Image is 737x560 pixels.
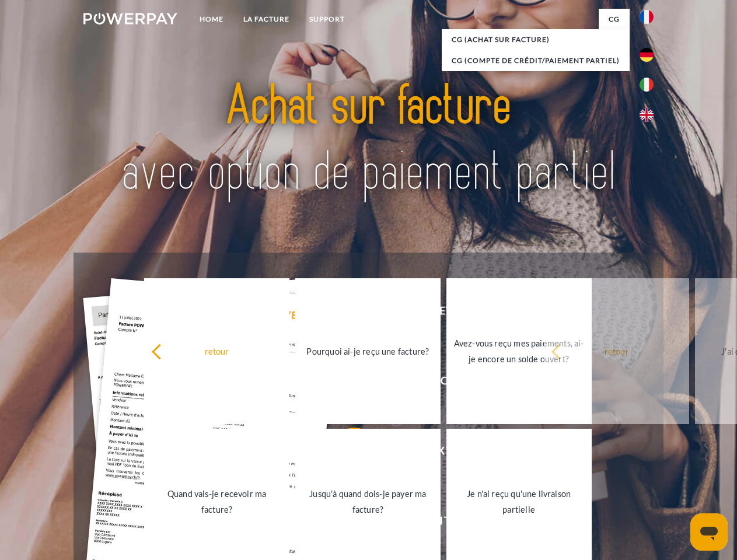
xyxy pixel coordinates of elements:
[442,29,630,50] a: CG (achat sur facture)
[302,343,434,359] div: Pourquoi ai-je reçu une facture?
[446,278,592,424] a: Avez-vous reçu mes paiements, ai-je encore un solde ouvert?
[190,9,233,30] a: Home
[453,486,585,517] div: Je n'ai reçu qu'une livraison partielle
[640,48,654,62] img: de
[640,78,654,92] img: it
[640,108,654,122] img: en
[599,9,630,30] a: CG
[233,9,299,30] a: LA FACTURE
[690,513,728,551] iframe: Bouton de lancement de la fenêtre de messagerie
[111,56,626,223] img: title-powerpay_fr.svg
[151,486,282,517] div: Quand vais-je recevoir ma facture?
[551,343,682,359] div: retour
[453,335,585,367] div: Avez-vous reçu mes paiements, ai-je encore un solde ouvert?
[299,9,355,30] a: Support
[151,343,282,359] div: retour
[640,10,654,24] img: fr
[83,13,177,24] img: logo-powerpay-white.svg
[302,486,434,517] div: Jusqu'à quand dois-je payer ma facture?
[442,50,630,71] a: CG (Compte de crédit/paiement partiel)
